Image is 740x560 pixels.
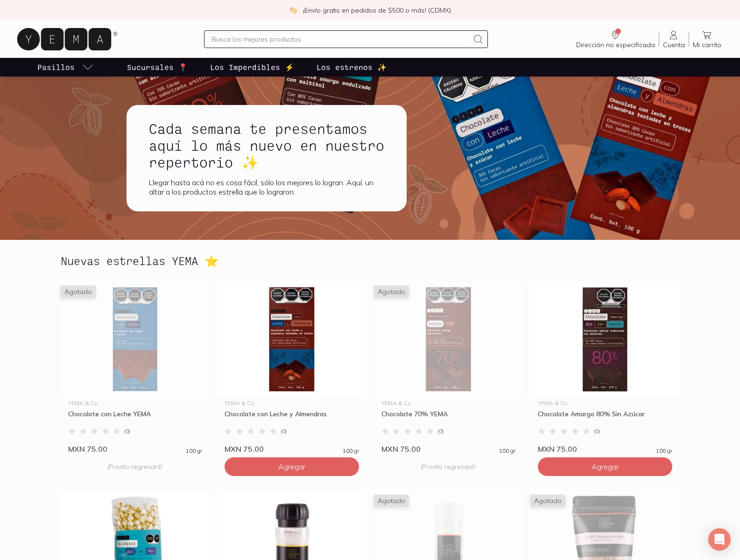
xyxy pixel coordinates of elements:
[317,62,387,73] p: Los estrenos ✨
[693,41,721,49] span: Mi carrito
[592,462,619,471] span: Agregar
[381,457,516,476] p: ¡Pronto regresaré!
[68,400,203,406] div: YEMA & Co
[124,428,130,434] span: ( 0 )
[149,120,384,170] h1: Cada semana te presentamos aquí lo más nuevo en nuestro repertorio ✨
[530,282,680,397] img: Chocolate Amargo 80% Sin Azúcar
[68,410,203,427] div: Chocolate con Leche YEMA
[374,282,523,454] a: Chocolate 70% YEMAAgotadoYEMA & CoChocolate 70% YEMA(0)MXN 75.00100 gr
[278,462,305,471] span: Agregar
[61,286,96,298] span: Agotado
[538,400,672,406] div: YEMA & Co
[381,400,516,406] div: YEMA & Co
[210,62,294,73] p: Los Imperdibles ⚡️
[35,58,95,77] a: pasillo-todos-link
[315,58,388,77] a: Los estrenos ✨
[61,282,210,397] img: Chocolate con Leche YEMA
[208,58,296,77] a: Los Imperdibles ⚡️
[576,41,655,49] span: Dirección no especificada
[217,282,366,454] a: Chocolate con Leche y AlmendrasYEMA & CoChocolate con Leche y Almendras(0)MXN 75.00100 gr
[594,428,600,434] span: ( 0 )
[281,428,287,434] span: ( 0 )
[37,62,75,73] p: Pasillos
[538,410,672,427] div: Chocolate Amargo 80% Sin Azúcar
[225,400,359,406] div: YEMA & Co
[225,457,359,476] button: Agregar
[127,105,437,211] a: Cada semana te presentamos aquí lo más nuevo en nuestro repertorio ✨Llegar hasta acá no es cosa f...
[289,6,297,14] img: check
[381,444,421,454] span: MXN 75.00
[538,444,577,454] span: MXN 75.00
[381,410,516,427] div: Chocolate 70% YEMA
[689,29,725,49] a: Mi carrito
[530,495,565,507] span: Agotado
[374,495,409,507] span: Agotado
[303,6,451,15] p: ¡Envío gratis en pedidos de $500 o más! (CDMX)
[212,34,469,45] input: Busca los mejores productos
[572,29,659,49] a: Dirección no especificada
[656,448,672,454] span: 100 gr
[68,457,203,476] p: ¡Pronto regresaré!
[343,448,359,454] span: 100 gr
[538,457,672,476] button: Agregar
[68,444,107,454] span: MXN 75.00
[61,282,210,454] a: Chocolate con Leche YEMAAgotadoYEMA & CoChocolate con Leche YEMA(0)MXN 75.00100 gr
[225,444,264,454] span: MXN 75.00
[125,58,190,77] a: Sucursales 📍
[61,255,218,267] h2: Nuevas estrellas YEMA ⭐️
[225,410,359,427] div: Chocolate con Leche y Almendras
[659,29,689,49] a: Cuenta
[374,282,523,397] img: Chocolate 70% YEMA
[217,282,366,397] img: Chocolate con Leche y Almendras
[149,178,384,196] div: Llegar hasta acá no es cosa fácil, sólo los mejores lo logran. Aquí, un altar a los productos est...
[530,282,680,454] a: Chocolate Amargo 80% Sin AzúcarYEMA & CoChocolate Amargo 80% Sin Azúcar(0)MXN 75.00100 gr
[374,286,409,298] span: Agotado
[499,448,515,454] span: 100 gr
[663,41,685,49] span: Cuenta
[186,448,202,454] span: 100 gr
[127,62,188,73] p: Sucursales 📍
[437,428,444,434] span: ( 0 )
[708,528,731,551] div: Open Intercom Messenger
